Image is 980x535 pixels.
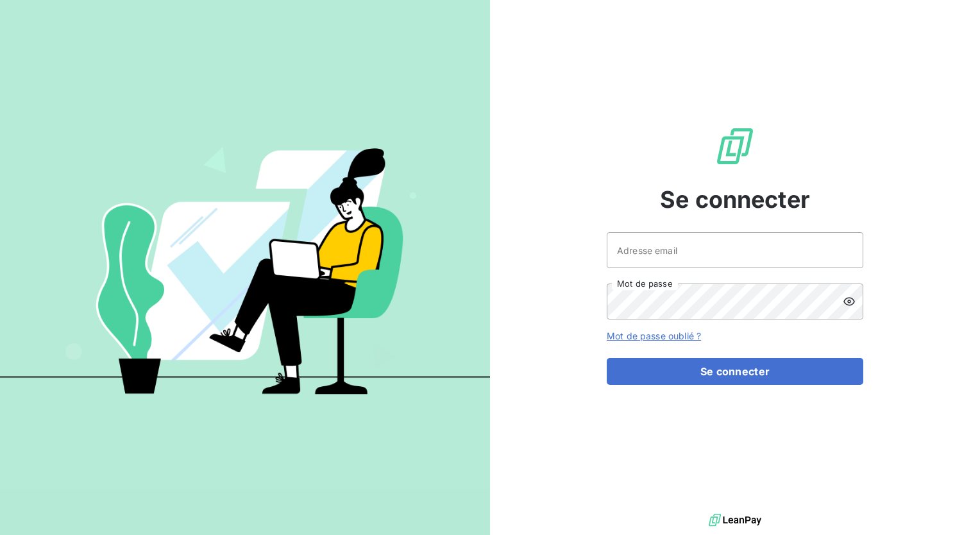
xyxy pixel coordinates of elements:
[714,126,756,167] img: Logo LeanPay
[660,182,810,217] span: Se connecter
[607,358,863,385] button: Se connecter
[607,232,863,268] input: placeholder
[709,511,761,530] img: logo
[607,330,701,341] a: Mot de passe oublié ?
